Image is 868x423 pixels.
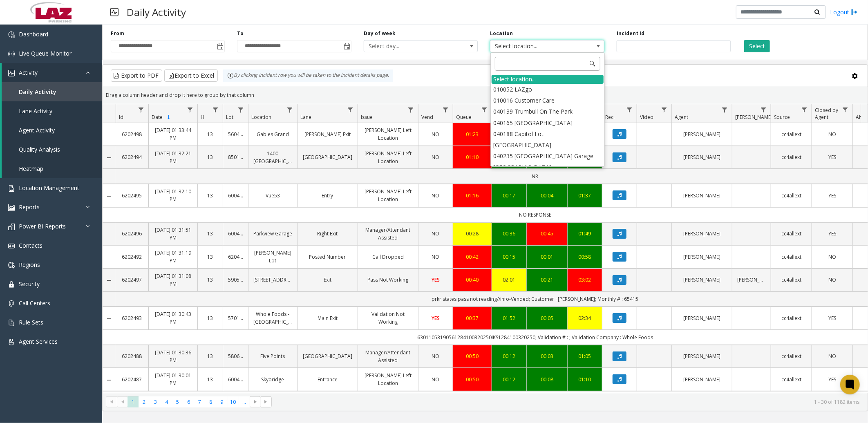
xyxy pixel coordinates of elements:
li: 040139 Trumbull On The Park [492,106,604,117]
a: Vue53 [253,192,292,199]
span: ANI [856,114,864,121]
a: 13 [203,153,218,161]
li: 040188 Capitol Lot [492,128,604,139]
div: 03:02 [573,276,597,284]
div: 00:15 [497,253,521,261]
a: 6202492 [121,253,143,261]
a: 01:23 [458,130,487,138]
a: [PERSON_NAME] Left Location [363,150,413,165]
a: 00:50 [458,376,487,383]
span: NO [828,276,836,283]
a: 00:37 [458,314,487,322]
a: Daily Activity [2,82,102,101]
a: 570141 [228,314,243,322]
span: Closed by Agent [815,107,838,121]
a: [PERSON_NAME] Left Location [363,188,413,203]
a: NO [423,192,448,199]
a: [DATE] 01:30:43 PM [154,310,192,326]
a: 00:01 [532,253,562,261]
a: 00:40 [458,276,487,284]
a: 6202493 [121,314,143,322]
a: Location Filter Menu [284,104,295,115]
span: NO [432,192,440,199]
label: Incident Id [617,30,644,37]
a: Whole Foods - [GEOGRAPHIC_DATA] [253,310,292,326]
span: YES [828,376,836,383]
div: 01:52 [497,314,521,322]
a: [DATE] 01:32:10 PM [154,188,192,203]
a: 13 [203,130,218,138]
a: 00:04 [532,192,562,199]
a: [DATE] 01:32:21 PM [154,150,192,165]
a: [GEOGRAPHIC_DATA] [302,153,353,161]
span: H [201,114,204,121]
a: Parker Filter Menu [758,104,769,115]
div: Drag a column header and drop it here to group by that column [103,88,868,102]
a: 00:05 [532,314,562,322]
a: [DATE] 01:30:36 PM [154,349,192,364]
img: 'icon' [8,281,15,288]
a: [PERSON_NAME] [677,153,727,161]
span: NO [828,353,836,360]
a: [PERSON_NAME] [677,253,727,261]
span: Rule Sets [19,318,43,326]
a: cc4allext [776,130,807,138]
a: 6202487 [121,376,143,383]
img: 'icon' [8,70,15,76]
a: [STREET_ADDRESS] [253,276,292,284]
a: 00:08 [532,376,562,383]
a: NO [423,253,448,261]
span: Page 2 [139,396,150,407]
a: Rec. Filter Menu [624,104,635,115]
img: 'icon' [8,339,15,345]
a: [DATE] 01:31:08 PM [154,272,192,288]
a: 01:05 [573,352,597,360]
a: cc4allext [776,153,807,161]
div: 01:49 [573,230,597,237]
button: Export to Excel [164,69,218,82]
span: Page 9 [216,396,227,407]
a: [DATE] 01:33:44 PM [154,126,192,142]
span: Activity [19,69,38,76]
img: 'icon' [8,51,15,57]
span: Call Centers [19,299,50,307]
span: Page 5 [172,396,183,407]
span: Issue [361,114,373,121]
span: Heatmap [19,165,43,172]
div: 00:58 [573,253,597,261]
a: 13 [203,376,218,383]
a: Agent Activity [2,121,102,140]
a: 1400 [GEOGRAPHIC_DATA] [253,150,292,165]
span: Location Management [19,184,79,192]
a: cc4allext [776,314,807,322]
a: Heatmap [2,159,102,178]
label: Day of week [364,30,396,37]
a: 02:34 [573,314,597,322]
a: Lane Activity [2,101,102,121]
span: Go to the last page [261,396,272,408]
a: Exit [302,276,353,284]
span: Toggle popup [342,40,351,52]
a: 13 [203,276,218,284]
a: 01:10 [573,376,597,383]
span: Go to the next page [252,398,259,405]
div: Select location... [492,75,604,84]
span: Toggle popup [215,40,224,52]
span: YES [828,230,836,237]
img: 'icon' [8,31,15,38]
span: YES [828,154,836,161]
img: 'icon' [8,204,15,211]
span: [PERSON_NAME] [735,114,772,121]
a: cc4allext [776,276,807,284]
a: YES [423,276,448,284]
a: Manager/Attendant Assisted [363,349,413,364]
a: 00:36 [497,230,521,237]
a: [PERSON_NAME] [677,276,727,284]
a: YES [817,230,848,237]
a: YES [817,153,848,161]
a: Entrance [302,376,353,383]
